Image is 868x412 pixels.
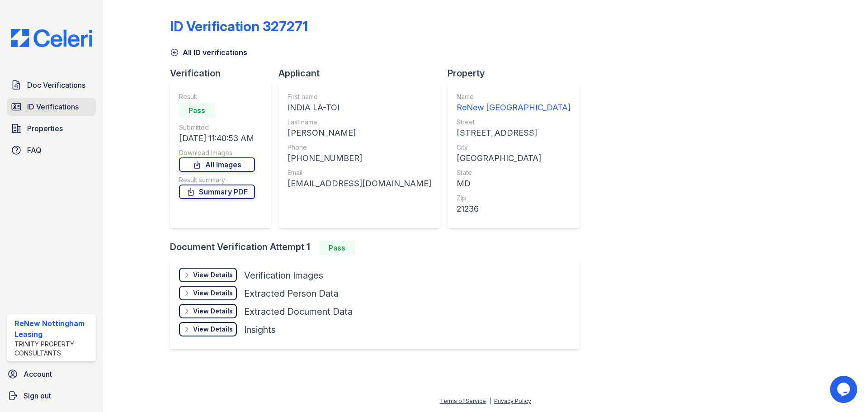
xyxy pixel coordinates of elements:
div: Applicant [278,67,448,80]
div: [DATE] 11:40:53 AM [179,132,255,145]
a: Sign out [4,387,99,405]
div: First name [288,92,431,101]
div: Verification [170,67,278,80]
span: ID Verifications [27,101,79,112]
a: Doc Verifications [7,76,96,94]
div: Pass [179,103,215,118]
div: Submitted [179,123,255,132]
div: Extracted Person Data [244,287,339,300]
div: City [457,143,571,152]
div: Document Verification Attempt 1 [170,241,587,255]
div: Result [179,92,255,101]
div: INDIA LA-TOI [288,101,431,114]
div: Extracted Document Data [244,305,353,318]
span: Sign out [24,390,51,401]
div: ID Verification 327271 [170,18,308,34]
a: Name ReNew [GEOGRAPHIC_DATA] [457,92,571,114]
a: FAQ [7,141,96,159]
div: [EMAIL_ADDRESS][DOMAIN_NAME] [288,177,431,190]
a: Properties [7,119,96,137]
a: ID Verifications [7,98,96,116]
div: Property [448,67,587,80]
div: Result summary [179,175,255,185]
span: FAQ [27,145,42,156]
div: Phone [288,143,431,152]
div: Last name [288,118,431,127]
a: Summary PDF [179,185,255,199]
div: ReNew [GEOGRAPHIC_DATA] [457,101,571,114]
div: [STREET_ADDRESS] [457,127,571,139]
div: Street [457,118,571,127]
div: Zip [457,194,571,203]
div: Email [288,168,431,177]
div: Insights [244,323,276,336]
div: Trinity Property Consultants [14,340,92,358]
a: All ID verifications [170,47,247,58]
div: MD [457,177,571,190]
a: Account [4,365,99,383]
div: View Details [193,325,233,334]
div: Verification Images [244,269,323,282]
div: [PERSON_NAME] [288,127,431,139]
div: State [457,168,571,177]
div: View Details [193,289,233,298]
a: All Images [179,157,255,172]
div: | [489,398,491,404]
div: 21236 [457,203,571,215]
a: Privacy Policy [494,398,531,404]
iframe: chat widget [830,376,859,403]
div: Pass [319,241,355,255]
span: Account [24,369,52,379]
div: View Details [193,270,233,279]
div: [PHONE_NUMBER] [288,152,431,165]
div: View Details [193,307,233,316]
div: Name [457,92,571,101]
span: Doc Verifications [27,80,85,90]
a: Terms of Service [440,398,486,404]
div: [GEOGRAPHIC_DATA] [457,152,571,165]
div: ReNew Nottingham Leasing [14,318,92,340]
img: CE_Logo_Blue-a8612792a0a2168367f1c8372b55b34899dd931a85d93a1a3d3e32e68fde9ad4.png [4,29,99,47]
span: Properties [27,123,63,134]
div: Download Images [179,148,255,157]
